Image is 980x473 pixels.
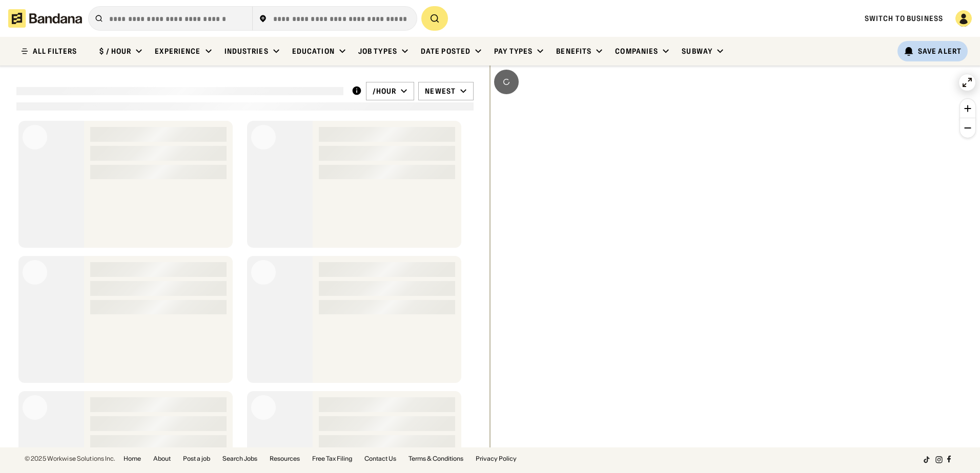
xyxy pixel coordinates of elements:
[476,456,517,462] a: Privacy Policy
[312,456,352,462] a: Free Tax Filing
[494,47,533,56] div: Pay Types
[615,47,658,56] div: Companies
[155,47,200,56] div: Experience
[682,47,712,56] div: Subway
[358,47,397,56] div: Job Types
[918,47,962,56] div: Save Alert
[8,9,82,28] img: Bandana logotype
[865,14,943,23] a: Switch to Business
[425,87,456,96] div: Newest
[224,47,269,56] div: Industries
[124,456,141,462] a: Home
[99,47,131,56] div: $ / hour
[33,48,77,55] div: ALL FILTERS
[364,456,396,462] a: Contact Us
[409,456,463,462] a: Terms & Conditions
[270,456,300,462] a: Resources
[556,47,591,56] div: Benefits
[222,456,257,462] a: Search Jobs
[292,47,335,56] div: Education
[373,87,397,96] div: /hour
[153,456,171,462] a: About
[183,456,210,462] a: Post a job
[16,117,474,447] div: grid
[25,456,115,462] div: © 2025 Workwise Solutions Inc.
[421,47,471,56] div: Date Posted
